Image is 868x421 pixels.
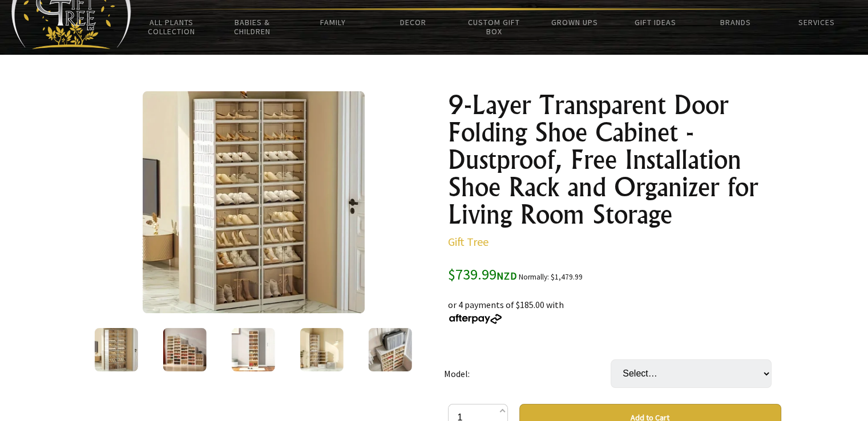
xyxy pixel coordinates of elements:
a: Decor [373,10,454,34]
a: Custom Gift Box [454,10,534,43]
div: or 4 payments of $185.00 with [448,284,781,325]
span: $739.99 [448,265,517,284]
img: 9-Layer Transparent Door Folding Shoe Cabinet - Dustproof, Free Installation Shoe Rack and Organi... [163,328,206,371]
a: All Plants Collection [131,10,212,43]
img: Afterpay [448,314,503,324]
a: Babies & Children [212,10,292,43]
span: NZD [496,269,517,282]
a: Family [292,10,373,34]
a: Grown Ups [534,10,615,34]
img: 9-Layer Transparent Door Folding Shoe Cabinet - Dustproof, Free Installation Shoe Rack and Organi... [143,91,365,313]
a: Gift Tree [448,234,488,249]
img: 9-Layer Transparent Door Folding Shoe Cabinet - Dustproof, Free Installation Shoe Rack and Organi... [231,328,274,371]
h1: 9-Layer Transparent Door Folding Shoe Cabinet - Dustproof, Free Installation Shoe Rack and Organi... [448,91,781,228]
img: 9-Layer Transparent Door Folding Shoe Cabinet - Dustproof, Free Installation Shoe Rack and Organi... [368,328,411,371]
small: Normally: $1,479.99 [519,272,583,282]
a: Services [776,10,857,34]
a: Brands [696,10,776,34]
td: Model: [444,343,611,404]
img: 9-Layer Transparent Door Folding Shoe Cabinet - Dustproof, Free Installation Shoe Rack and Organi... [300,328,343,371]
img: 9-Layer Transparent Door Folding Shoe Cabinet - Dustproof, Free Installation Shoe Rack and Organi... [94,328,138,371]
a: Gift Ideas [615,10,695,34]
